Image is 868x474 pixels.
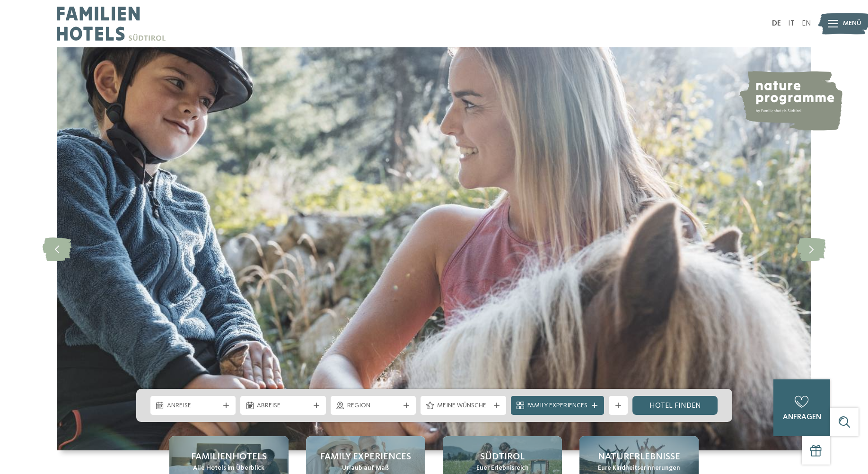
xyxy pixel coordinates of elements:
span: Urlaub auf Maß [342,464,389,473]
img: Familienhotels Südtirol: The happy family places [57,47,811,450]
a: EN [802,20,811,27]
span: Anreise [167,401,219,411]
a: IT [788,20,795,27]
span: Family Experiences [320,450,411,464]
span: Familienhotels [191,450,267,464]
span: Alle Hotels im Überblick [193,464,264,473]
span: anfragen [783,413,821,421]
span: Naturerlebnisse [598,450,680,464]
a: anfragen [773,379,830,436]
span: Euer Erlebnisreich [476,464,529,473]
img: nature programme by Familienhotels Südtirol [738,71,842,131]
span: Region [347,401,400,411]
span: Südtirol [480,450,525,464]
span: Eure Kindheitserinnerungen [598,464,680,473]
span: Family Experiences [527,401,587,411]
span: Meine Wünsche [437,401,490,411]
span: Menü [843,19,861,28]
a: DE [772,20,781,27]
span: Abreise [257,401,309,411]
a: Hotel finden [632,396,718,415]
